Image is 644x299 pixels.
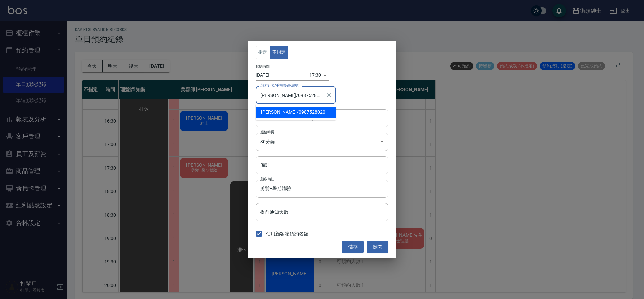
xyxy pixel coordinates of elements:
[256,46,270,59] button: 指定
[256,64,270,69] label: 預約時間
[342,241,364,253] button: 儲存
[266,230,308,237] span: 佔用顧客端預約名額
[256,133,388,151] div: 30分鐘
[260,83,299,88] label: 顧客姓名/手機號碼/編號
[256,107,336,118] span: [PERSON_NAME] / 0987528020
[309,70,321,81] div: 17:30
[324,91,334,100] button: Clear
[367,241,388,253] button: 關閉
[260,177,274,182] label: 顧客備註
[260,130,274,135] label: 服務時長
[270,46,288,59] button: 不指定
[256,70,309,81] input: Choose date, selected date is 2025-09-23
